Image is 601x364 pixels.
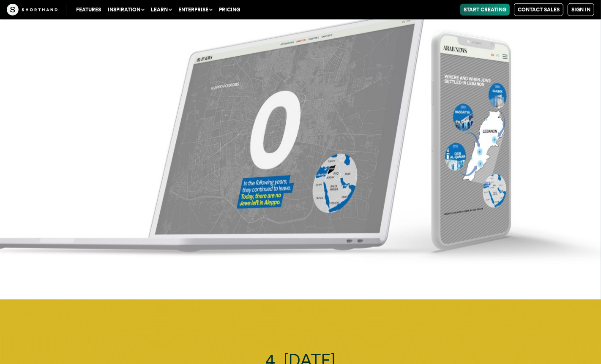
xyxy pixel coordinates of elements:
a: Contact Sales [514,3,563,16]
button: Learn [148,4,175,16]
a: Pricing [216,4,243,16]
a: Features [73,4,104,16]
button: Enterprise [175,4,216,16]
button: Inspiration [104,4,148,16]
a: Start Creating [460,4,510,16]
a: Sign in [568,3,594,16]
img: The Craft [7,4,57,16]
